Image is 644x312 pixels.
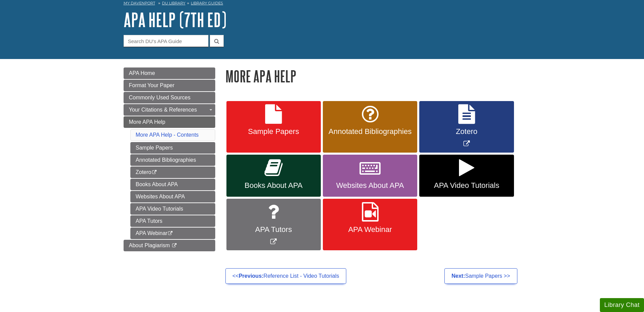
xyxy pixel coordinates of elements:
[129,107,197,113] span: Your Citations & References
[452,273,465,279] strong: Next:
[130,167,215,178] a: Zotero
[323,199,417,251] a: APA Webinar
[419,101,514,153] a: Link opens in new window
[130,154,215,166] a: Annotated Bibliographies
[232,181,316,190] span: Books About APA
[136,132,199,138] a: More APA Help - Contents
[129,119,165,125] span: More APA Help
[129,82,174,88] span: Format Your Paper
[328,181,412,190] span: Websites About APA
[130,191,215,202] a: Websites About APA
[130,142,215,154] a: Sample Papers
[226,199,321,251] a: Link opens in new window
[191,1,223,5] a: Library Guides
[124,80,215,91] a: Format Your Paper
[232,225,316,234] span: APA Tutors
[124,67,215,79] a: APA Home
[124,240,215,251] a: About Plagiarism
[124,104,215,116] a: Your Citations & References
[124,67,215,251] div: Guide Page Menu
[167,231,173,236] i: This link opens in a new window
[226,155,321,197] a: Books About APA
[424,127,509,136] span: Zotero
[225,67,521,85] h1: More APA Help
[328,225,412,234] span: APA Webinar
[328,127,412,136] span: Annotated Bibliographies
[124,0,155,6] a: My Davenport
[129,70,155,76] span: APA Home
[225,268,347,284] a: <<Previous:Reference List - Video Tutorials
[239,273,263,279] strong: Previous:
[226,101,321,153] a: Sample Papers
[444,268,517,284] a: Next:Sample Papers >>
[124,35,208,47] input: Search DU's APA Guide
[129,95,190,100] span: Commonly Used Sources
[419,155,514,197] a: APA Video Tutorials
[130,203,215,215] a: APA Video Tutorials
[323,101,417,153] a: Annotated Bibliographies
[130,228,215,239] a: APA Webinar
[171,243,177,248] i: This link opens in a new window
[424,181,509,190] span: APA Video Tutorials
[124,9,226,30] a: APA Help (7th Ed)
[129,242,170,248] span: About Plagiarism
[124,92,215,103] a: Commonly Used Sources
[323,155,417,197] a: Websites About APA
[130,179,215,190] a: Books About APA
[600,298,644,312] button: Library Chat
[162,1,185,5] a: DU Library
[151,170,157,175] i: This link opens in a new window
[130,215,215,227] a: APA Tutors
[232,127,316,136] span: Sample Papers
[124,116,215,128] a: More APA Help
